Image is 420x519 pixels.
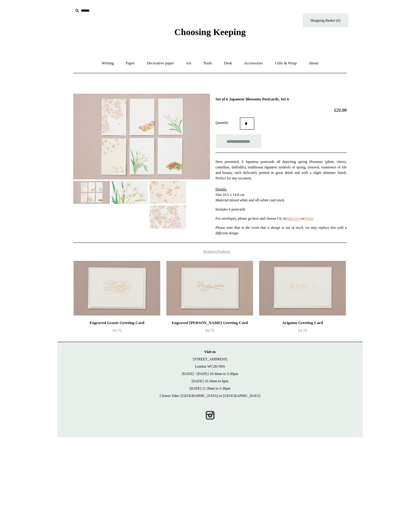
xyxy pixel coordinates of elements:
[298,328,307,333] span: £6.75
[180,55,197,71] a: Art
[166,319,253,344] a: Engraved [PERSON_NAME] Greeting Card £6.75
[270,55,302,71] a: Gifts & Wrap
[204,350,216,354] strong: Visit us
[215,198,230,202] em: Material:
[166,261,253,316] a: Engraved Danke Schön Greeting Card Engraved Danke Schön Greeting Card
[219,55,238,71] a: Desk
[259,261,346,316] img: Arigatou Greeting Card
[96,55,119,71] a: Writing
[259,319,346,344] a: Arigatou Greeting Card £6.75
[239,55,269,71] a: Accessories
[304,216,313,221] a: White
[150,205,186,228] img: Set of 6 Japanese Blossoms Postcards, Set 6
[73,181,110,204] img: Set of 6 Japanese Blossoms Postcards, Set 6
[198,55,218,71] a: Tools
[75,319,159,326] div: Engraved Grazie Greeting Card
[141,55,179,71] a: Decorative paper
[74,319,160,344] a: Engraved Grazie Greeting Card £6.75
[63,348,357,399] p: [STREET_ADDRESS] London WC2H 9NS [DATE] - [DATE] 10:30am to 5:30pm [DATE] 10.30am to 6pm [DATE] 1...
[215,159,347,203] p: Here presented, 6 Japanese postcards all depicting spring blossoms ( , traditional Japanese symbo...
[203,409,217,422] a: Instagram
[205,328,214,333] span: £6.75
[286,216,293,221] a: Pink
[215,225,347,235] em: Please note that in the event that a design is out of stock, we may replace this with a different...
[174,32,246,36] a: Choosing Keeping
[303,55,324,71] a: About
[166,261,253,316] img: Engraved Danke Schön Greeting Card
[112,328,121,333] span: £6.75
[174,27,246,37] span: Choosing Keeping
[215,193,223,197] em: Size:
[168,319,252,326] div: Engraved [PERSON_NAME] Greeting Card
[111,181,148,204] img: Set of 6 Japanese Blossoms Postcards, Set 6
[73,94,210,179] img: Set of 6 Japanese Blossoms Postcards, Set 6
[215,107,347,113] h2: £21.00
[294,216,301,221] a: Grey
[74,261,160,316] img: Engraved Grazie Greeting Card
[150,181,186,204] img: Set of 6 Japanese Blossoms Postcards, Set 6
[259,261,346,316] a: Arigatou Greeting Card Arigatou Greeting Card
[215,97,347,102] h1: Set of 6 Japanese Blossoms Postcards, Set 6
[302,13,348,27] a: Shopping Basket (0)
[57,249,363,254] h4: Related Products
[215,207,347,212] p: Includes 6 postcards
[215,216,347,221] p: For envelopes, please go here and choose C6, in , or .
[215,120,240,125] label: Quantity
[261,319,344,326] div: Arigatou Greeting Card
[215,187,227,191] span: Details:
[120,55,140,71] a: Paper
[74,261,160,316] a: Engraved Grazie Greeting Card Engraved Grazie Greeting Card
